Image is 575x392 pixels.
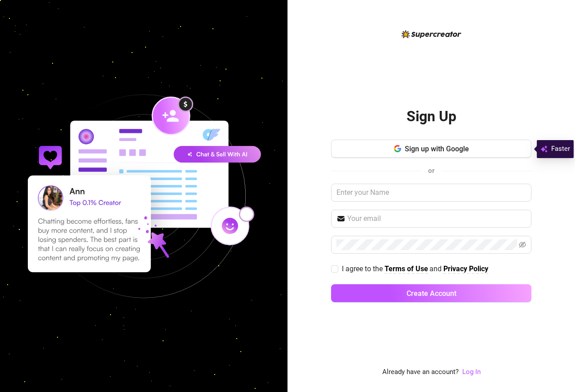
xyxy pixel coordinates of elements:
[382,367,459,378] span: Already have an account?
[331,140,531,158] button: Sign up with Google
[405,145,469,153] span: Sign up with Google
[540,144,548,154] img: svg%3e
[385,264,428,274] a: Terms of Use
[551,144,570,154] span: Faster
[462,367,481,378] a: Log In
[462,368,481,376] a: Log In
[385,264,428,273] strong: Terms of Use
[443,264,488,274] a: Privacy Policy
[331,284,531,302] button: Create Account
[519,241,526,248] span: eye-invisible
[407,107,456,126] h2: Sign Up
[429,264,443,273] span: and
[428,167,434,175] span: or
[402,30,461,38] img: logo-BBDzfeDw.svg
[331,184,531,202] input: Enter your Name
[407,289,456,298] span: Create Account
[347,213,526,224] input: Your email
[443,264,488,273] strong: Privacy Policy
[342,264,385,273] span: I agree to the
